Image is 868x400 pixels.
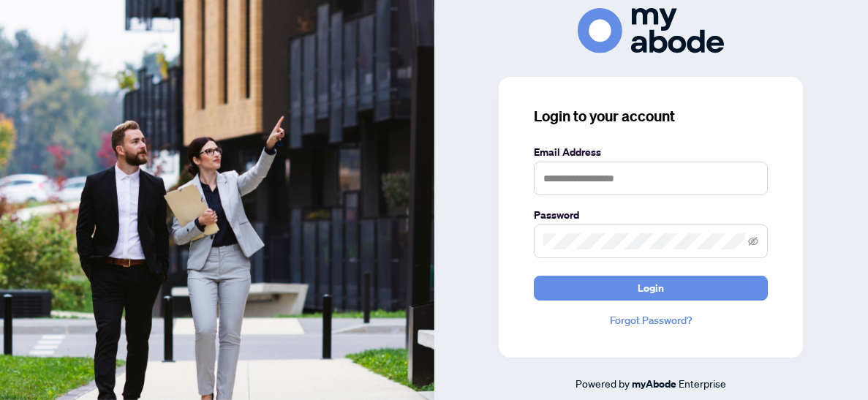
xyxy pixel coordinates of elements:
[748,236,758,246] span: eye-invisible
[578,8,724,53] img: ma-logo
[632,376,676,392] a: myAbode
[638,276,664,300] span: Login
[534,106,768,127] h3: Login to your account
[534,312,768,328] a: Forgot Password?
[534,144,768,160] label: Email Address
[534,207,768,223] label: Password
[679,377,726,390] span: Enterprise
[534,276,768,301] button: Login
[575,377,630,390] span: Powered by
